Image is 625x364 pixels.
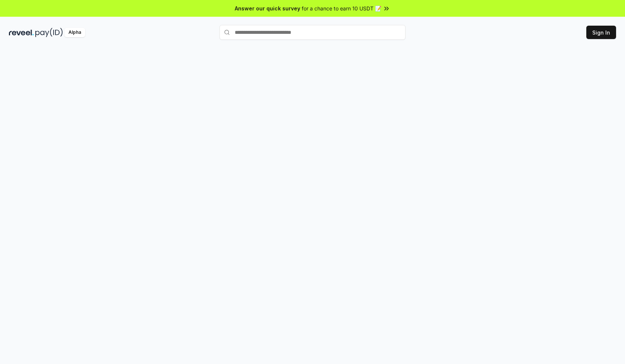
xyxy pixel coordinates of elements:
[235,4,300,12] span: Answer our quick survey
[586,26,616,39] button: Sign In
[64,28,85,37] div: Alpha
[302,4,381,12] span: for a chance to earn 10 USDT 📝
[9,28,34,37] img: reveel_dark
[35,28,63,37] img: pay_id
